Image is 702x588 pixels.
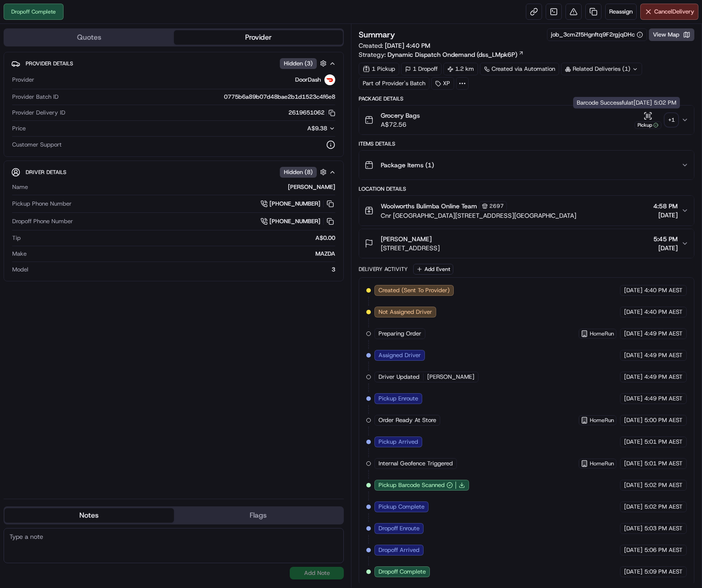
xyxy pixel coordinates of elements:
[644,373,683,381] span: 4:49 PM AEST
[280,166,329,178] button: Hidden (8)
[573,97,680,109] div: Barcode Successful
[12,124,26,133] span: Price
[295,76,321,84] span: DoorDash
[378,546,419,554] span: Dropoff Arrived
[665,114,678,126] div: + 1
[280,58,329,69] button: Hidden (3)
[381,234,432,243] span: [PERSON_NAME]
[480,63,559,75] a: Created via Automation
[381,120,420,129] span: A$72.56
[174,30,343,45] button: Provider
[359,50,524,59] div: Strategy:
[32,183,335,191] div: [PERSON_NAME]
[624,416,643,424] span: [DATE]
[12,141,62,149] span: Customer Support
[644,568,683,576] span: 5:09 PM AEST
[644,395,683,403] span: 4:49 PM AEST
[443,63,478,75] div: 1.2 km
[624,395,643,403] span: [DATE]
[624,568,643,576] span: [DATE]
[359,63,399,75] div: 1 Pickup
[634,111,678,129] button: Pickup+1
[654,8,694,16] span: Cancel Delivery
[378,330,421,338] span: Preparing Order
[644,330,683,338] span: 4:49 PM AEST
[401,63,442,75] div: 1 Dropoff
[12,266,28,274] span: Model
[644,459,683,468] span: 5:01 PM AEST
[26,60,73,67] span: Provider Details
[359,140,694,147] div: Items Details
[288,109,335,117] button: 2619651062
[590,460,614,467] span: HomeRun
[378,481,453,489] button: Pickup Barcode Scanned
[624,546,643,554] span: [DATE]
[359,229,694,258] button: [PERSON_NAME][STREET_ADDRESS]5:45 PM[DATE]
[359,266,408,273] div: Delivery Activity
[634,121,661,129] div: Pickup
[653,211,678,220] span: [DATE]
[378,286,450,294] span: Created (Sent To Provider)
[413,264,453,275] button: Add Event
[624,438,643,446] span: [DATE]
[378,351,421,359] span: Assigned Driver
[307,124,327,132] span: A$9.38
[381,211,576,220] span: Cnr [GEOGRAPHIC_DATA][STREET_ADDRESS][GEOGRAPHIC_DATA]
[26,169,66,176] span: Driver Details
[174,508,343,523] button: Flags
[649,28,694,41] button: View Map
[624,503,643,511] span: [DATE]
[551,31,643,39] button: job_3cmZf5Hgnftq9F2rgjqDHc
[644,546,683,554] span: 5:06 PM AEST
[581,460,614,467] button: HomeRun
[269,200,320,208] span: [PHONE_NUMBER]
[378,438,418,446] span: Pickup Arrived
[378,481,445,489] span: Pickup Barcode Scanned
[359,151,694,179] button: Package Items (1)
[609,8,633,16] span: Reassign
[359,196,694,225] button: Woolworths Bulimba Online Team2697Cnr [GEOGRAPHIC_DATA][STREET_ADDRESS][GEOGRAPHIC_DATA]4:58 PM[D...
[628,99,676,106] span: at [DATE] 5:02 PM
[378,524,419,533] span: Dropoff Enroute
[644,503,683,511] span: 5:02 PM AEST
[378,568,426,576] span: Dropoff Complete
[624,373,643,381] span: [DATE]
[359,185,694,193] div: Location Details
[12,109,65,117] span: Provider Delivery ID
[30,250,335,258] div: MAZDA
[387,50,517,59] span: Dynamic Dispatch Ondemand (dss_LMpk6P)
[260,199,335,209] a: [PHONE_NUMBER]
[260,216,335,226] a: [PHONE_NUMBER]
[12,200,72,208] span: Pickup Phone Number
[359,95,694,102] div: Package Details
[644,286,683,294] span: 4:40 PM AEST
[378,308,432,316] span: Not Assigned Driver
[653,234,678,243] span: 5:45 PM
[12,234,21,242] span: Tip
[624,524,643,533] span: [DATE]
[381,111,420,120] span: Grocery Bags
[624,459,643,468] span: [DATE]
[590,330,614,337] span: HomeRun
[624,351,643,359] span: [DATE]
[644,524,683,533] span: 5:03 PM AEST
[324,74,335,85] img: doordash_logo_v2.png
[24,234,335,242] div: A$0.00
[427,373,474,381] span: [PERSON_NAME]
[359,41,430,50] span: Created:
[653,202,678,211] span: 4:58 PM
[644,351,683,359] span: 4:49 PM AEST
[5,30,174,45] button: Quotes
[431,77,454,90] div: XP
[12,250,27,258] span: Make
[381,243,440,253] span: [STREET_ADDRESS]
[381,202,477,211] span: Woolworths Bulimba Online Team
[224,93,335,101] span: 0775b6a89b07d48bae2b1d1523c4f6e8
[378,503,424,511] span: Pickup Complete
[605,4,637,20] button: Reassign
[624,308,643,316] span: [DATE]
[644,308,683,316] span: 4:40 PM AEST
[12,76,34,84] span: Provider
[11,56,336,71] button: Provider DetailsHidden (3)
